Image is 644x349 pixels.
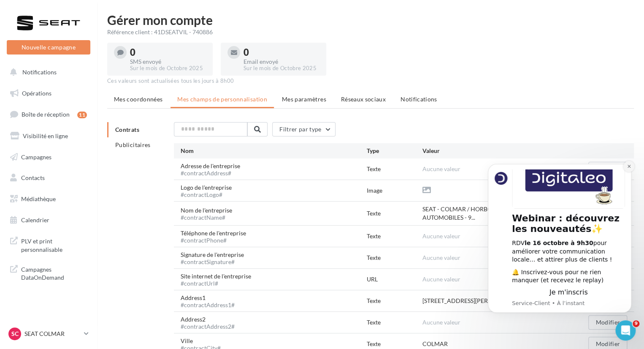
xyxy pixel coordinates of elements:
[107,14,634,26] h1: Gérer mon compte
[130,48,206,57] div: 0
[341,95,386,103] span: Réseaux sociaux
[181,183,238,198] div: Logo de l'entreprise
[400,95,437,103] span: Notifications
[21,174,45,181] span: Contacts
[21,195,56,202] span: Médiathèque
[422,297,522,305] div: [STREET_ADDRESS][PERSON_NAME]
[21,264,87,282] span: Campagnes DataOnDemand
[21,216,49,224] span: Calendrier
[181,170,240,176] div: #contractAddress#
[22,90,51,97] span: Opérations
[181,315,241,330] div: Address2
[367,147,422,155] div: Type
[422,165,460,172] span: Aucune valeur
[633,320,639,327] span: 9
[21,235,87,254] span: PLV et print personnalisable
[422,275,460,283] span: Aucune valeur
[181,324,235,330] div: #contractAddress2#
[367,275,422,284] div: URL
[5,232,92,257] a: PLV et print personnalisable
[22,111,70,118] span: Boîte de réception
[475,153,644,345] iframe: Intercom notifications message
[244,59,319,65] div: Email envoyé
[422,232,460,240] span: Aucune valeur
[107,77,634,85] div: Ces valeurs sont actualisées tous les jours à 8h00
[181,272,258,286] div: Site internet de l'entreprise
[422,254,460,261] span: Aucune valeur
[367,340,422,348] div: Texte
[244,48,319,57] div: 0
[181,294,241,308] div: Address1
[422,205,571,222] span: SEAT - COLMAR / HORBOURG - PASSION AUTOMOBILES - 9...
[24,330,81,338] p: SEAT COLMAR
[115,141,151,148] span: Publicitaires
[181,162,247,176] div: Adresse de l'entreprise
[367,186,422,195] div: Image
[5,105,92,123] a: Boîte de réception11
[114,95,162,103] span: Mes coordonnées
[5,127,92,145] a: Visibilité en ligne
[77,112,87,118] div: 11
[11,330,19,338] span: SC
[5,190,92,208] a: Médiathèque
[181,206,239,221] div: Nom de l'entreprise
[367,318,422,327] div: Texte
[5,85,92,102] a: Opérations
[5,63,89,81] button: Notifications
[7,326,90,342] a: SC SEAT COLMAR
[181,229,253,243] div: Téléphone de l'entreprise
[5,260,92,285] a: Campagnes DataOnDemand
[23,132,68,139] span: Visibilité en ligne
[181,281,251,286] div: #contractUrl#
[5,211,92,229] a: Calendrier
[130,65,206,72] div: Sur le mois de Octobre 2025
[5,169,92,187] a: Contacts
[244,65,319,72] div: Sur le mois de Octobre 2025
[367,165,422,173] div: Texte
[615,320,636,341] iframe: Intercom live chat
[7,40,90,55] button: Nouvelle campagne
[367,232,422,240] div: Texte
[181,302,235,308] div: #contractAddress1#
[367,254,422,262] div: Texte
[181,147,367,155] div: Nom
[181,251,251,265] div: Signature de l'entreprise
[422,319,460,326] span: Aucune valeur
[181,215,232,221] div: #contractName#
[282,95,326,103] span: Mes paramètres
[107,28,634,36] div: Référence client : 41DSEATVIL - 740886
[5,148,92,166] a: Campagnes
[181,237,246,243] div: #contractPhone#
[21,153,51,160] span: Campagnes
[272,122,336,136] button: Filtrer par type
[130,59,206,65] div: SMS envoyé
[422,340,448,348] div: COLMAR
[367,209,422,218] div: Texte
[22,68,57,76] span: Notifications
[422,147,571,155] div: Valeur
[367,297,422,305] div: Texte
[181,259,244,265] div: #contractSignature#
[181,192,232,198] div: #contractLogo#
